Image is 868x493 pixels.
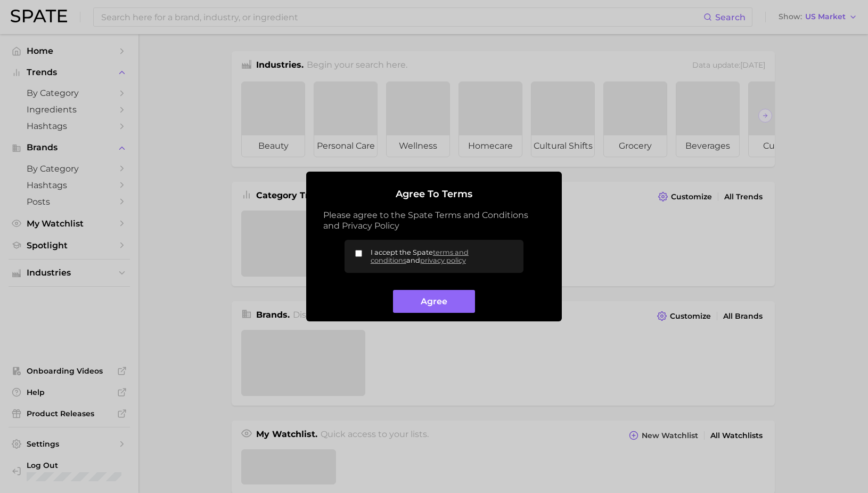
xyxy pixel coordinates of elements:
button: Agree [393,290,474,313]
h2: Agree to Terms [323,189,545,200]
span: I accept the Spate and [371,248,515,264]
a: privacy policy [420,256,466,264]
p: Please agree to the Spate Terms and Conditions and Privacy Policy [323,210,545,231]
input: I accept the Spateterms and conditionsandprivacy policy [355,250,362,257]
a: terms and conditions [371,248,469,264]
